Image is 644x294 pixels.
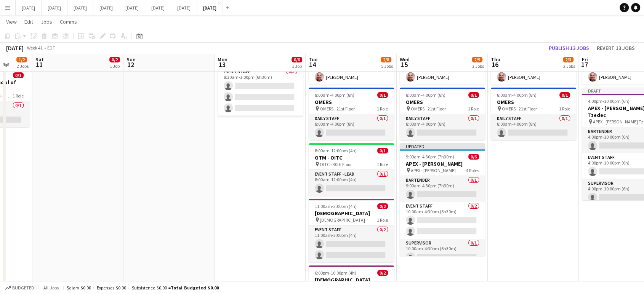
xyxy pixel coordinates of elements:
[315,203,357,209] span: 11:00am-3:00pm (4h)
[377,217,388,223] span: 1 Role
[218,67,303,115] app-card-role: Event Staff0/38:30am-3:00pm (6h30m)
[309,99,394,105] h3: OMERS
[47,45,55,51] div: EDT
[411,106,446,112] span: OMERS - 21st Floor
[34,60,44,69] span: 11
[411,168,456,173] span: APEX - [PERSON_NAME]
[466,168,479,173] span: 4 Roles
[491,99,576,105] h3: OMERS
[4,284,35,292] button: Budgeted
[145,0,171,15] button: [DATE]
[594,43,638,53] button: Revert 13 jobs
[491,88,576,140] app-job-card: 8:00am-4:00pm (8h)0/1OMERS OMERS - 21st Floor1 RoleDaily Staff0/18:00am-4:00pm (8h)
[309,276,394,283] h3: [DEMOGRAPHIC_DATA]
[42,0,67,15] button: [DATE]
[21,17,36,27] a: Edit
[218,56,227,63] span: Mon
[502,106,537,112] span: OMERS - 21st Floor
[292,57,302,62] span: 0/6
[93,0,119,15] button: [DATE]
[546,43,592,53] button: Publish 13 jobs
[171,285,219,291] span: Total Budgeted $0.00
[468,154,479,160] span: 0/6
[309,199,394,262] app-job-card: 11:00am-3:00pm (4h)0/2[DEMOGRAPHIC_DATA] [DEMOGRAPHIC_DATA]1 RoleEvent Staff0/211:00am-3:00pm (4h)
[309,143,394,196] app-job-card: 8:00am-12:00pm (4h)0/1OTM - OITC OITC - 30th Floor1 RoleEvent Staff - Lead0/18:00am-12:00pm (4h)
[497,92,537,98] span: 8:00am-4:00pm (8h)
[320,161,352,167] span: OITC - 30th Floor
[309,88,394,140] app-job-card: 8:00am-4:00pm (8h)0/1OMERS OMERS - 21st Floor1 RoleDaily Staff0/18:00am-4:00pm (8h)
[216,60,227,69] span: 13
[197,0,223,15] button: [DATE]
[400,143,485,149] div: Updated
[559,92,570,98] span: 0/1
[472,63,484,69] div: 3 Jobs
[406,154,454,160] span: 9:00am-4:30pm (7h30m)
[309,225,394,262] app-card-role: Event Staff0/211:00am-3:00pm (4h)
[171,0,197,15] button: [DATE]
[400,160,485,167] h3: APEX - [PERSON_NAME]
[381,63,393,69] div: 5 Jobs
[57,17,80,27] a: Comms
[13,93,24,99] span: 1 Role
[563,57,574,62] span: 2/3
[67,0,93,15] button: [DATE]
[16,57,27,62] span: 1/2
[377,161,388,167] span: 1 Role
[468,106,479,112] span: 1 Role
[400,143,485,256] app-job-card: Updated9:00am-4:30pm (7h30m)0/6APEX - [PERSON_NAME] APEX - [PERSON_NAME]4 RolesBartender0/19:00am...
[309,210,394,217] h3: [DEMOGRAPHIC_DATA]
[309,114,394,140] app-card-role: Daily Staff0/18:00am-4:00pm (8h)
[400,56,410,63] span: Wed
[127,56,136,63] span: Sun
[41,18,52,25] span: Jobs
[6,44,24,52] div: [DATE]
[6,18,17,25] span: View
[582,56,588,63] span: Fri
[472,57,482,62] span: 2/9
[491,56,500,63] span: Thu
[125,60,136,69] span: 12
[377,270,388,276] span: 0/2
[109,57,120,62] span: 0/2
[12,285,34,291] span: Budgeted
[400,88,485,140] app-job-card: 8:00am-4:00pm (8h)0/1OMERS OMERS - 21st Floor1 RoleDaily Staff0/18:00am-4:00pm (8h)
[38,17,55,27] a: Jobs
[308,60,317,69] span: 14
[60,18,77,25] span: Comms
[67,285,219,291] div: Salary $0.00 + Expenses $0.00 + Subsistence $0.00 =
[400,114,485,140] app-card-role: Daily Staff0/18:00am-4:00pm (8h)
[377,92,388,98] span: 0/1
[292,63,302,69] div: 1 Job
[588,98,630,104] span: 4:00pm-10:00pm (6h)
[559,106,570,112] span: 1 Role
[581,60,588,69] span: 17
[3,17,20,27] a: View
[315,148,357,153] span: 8:00am-12:00pm (4h)
[406,92,445,98] span: 8:00am-4:00pm (8h)
[320,217,365,223] span: [DEMOGRAPHIC_DATA]
[16,0,42,15] button: [DATE]
[563,63,575,69] div: 2 Jobs
[400,202,485,239] app-card-role: Event Staff0/210:00am-4:30pm (6h30m)
[399,60,410,69] span: 15
[468,92,479,98] span: 0/1
[315,270,356,276] span: 6:00pm-10:00pm (4h)
[119,0,145,15] button: [DATE]
[381,57,391,62] span: 2/8
[377,106,388,112] span: 1 Role
[13,72,24,78] span: 0/1
[377,203,388,209] span: 0/2
[110,63,120,69] div: 1 Job
[309,56,317,63] span: Tue
[35,56,44,63] span: Sat
[309,170,394,196] app-card-role: Event Staff - Lead0/18:00am-12:00pm (4h)
[400,99,485,105] h3: OMERS
[320,106,355,112] span: OMERS - 21st Floor
[491,114,576,140] app-card-role: Daily Staff0/18:00am-4:00pm (8h)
